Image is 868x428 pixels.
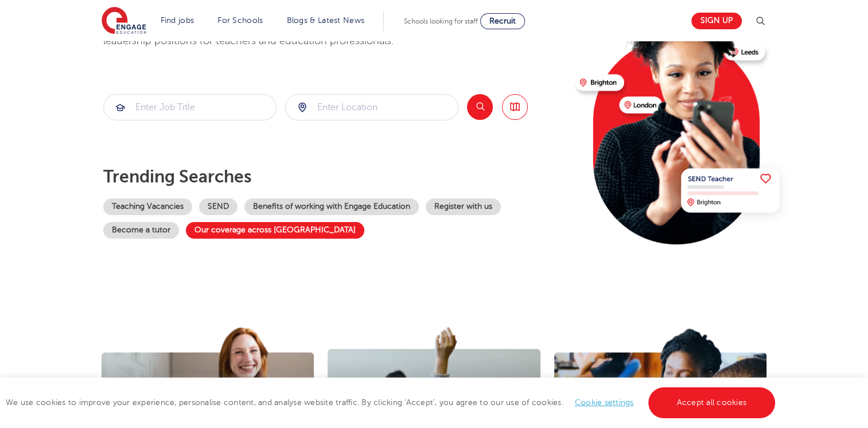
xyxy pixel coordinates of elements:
a: Register with us [426,199,501,215]
div: Submit [285,94,458,120]
button: Search [467,94,493,120]
div: Submit [103,94,277,120]
img: Engage Education [102,7,146,36]
a: SEND [199,199,238,215]
a: Benefits of working with Engage Education [244,199,419,215]
a: Find jobs [161,16,194,25]
a: Sign up [691,13,742,29]
a: Become a tutor [103,222,179,239]
a: Cookie settings [575,398,634,407]
a: Accept all cookies [648,387,776,418]
a: Recruit [480,13,525,29]
a: Teaching Vacancies [103,199,192,215]
span: We use cookies to improve your experience, personalise content, and analyse website traffic. By c... [6,398,778,407]
span: Schools looking for staff [404,17,478,25]
a: For Schools [217,16,263,25]
p: Trending searches [103,166,566,187]
a: Our coverage across [GEOGRAPHIC_DATA] [186,222,364,239]
span: Recruit [489,17,516,25]
input: Submit [286,95,458,120]
input: Submit [104,95,276,120]
a: Blogs & Latest News [287,16,365,25]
